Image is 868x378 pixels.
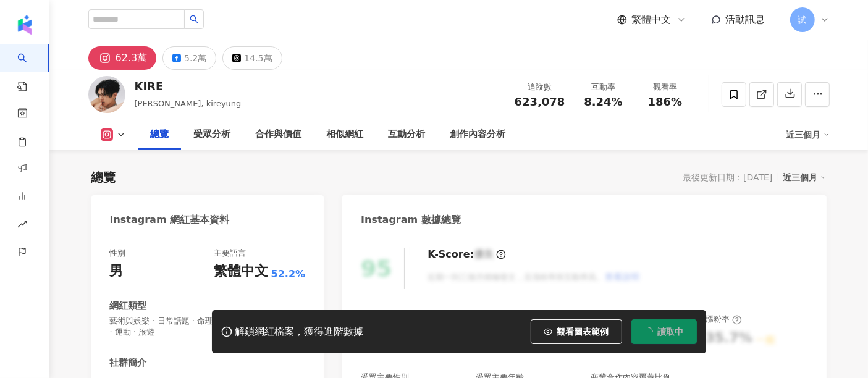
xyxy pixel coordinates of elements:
div: K-Score : [428,248,506,261]
button: 62.3萬 [88,46,157,70]
div: 互動率 [580,81,627,93]
button: 觀看圖表範例 [531,319,622,344]
button: 讀取中 [631,319,697,344]
a: search [17,44,42,93]
span: rise [17,212,27,240]
div: 互動分析 [389,127,426,142]
div: 網紅類型 [110,300,147,313]
div: 觀看率 [642,81,689,93]
span: search [190,15,198,23]
div: KIRE [135,78,242,94]
img: logo icon [15,15,35,35]
div: 近三個月 [786,125,830,145]
div: 近三個月 [783,169,827,185]
span: loading [644,327,653,336]
span: 試 [798,13,807,27]
div: 男 [110,262,124,281]
div: 總覽 [151,127,169,142]
div: 合作與價值 [256,127,302,142]
span: 觀看圖表範例 [557,327,609,337]
div: 追蹤數 [515,81,565,93]
div: 解鎖網紅檔案，獲得進階數據 [235,325,364,338]
div: 社群簡介 [110,356,147,369]
span: 繁體中文 [632,13,672,27]
span: 52.2% [271,267,306,281]
div: 5.2萬 [184,49,206,67]
div: 主要語言 [214,248,246,259]
div: Instagram 網紅基本資料 [110,213,230,227]
div: 14.5萬 [244,49,272,67]
span: 8.24% [584,96,622,108]
span: 讀取中 [658,327,684,337]
div: 最後更新日期：[DATE] [683,172,772,182]
div: 創作內容分析 [450,127,506,142]
button: 14.5萬 [222,46,282,70]
span: 活動訊息 [726,14,765,25]
div: Instagram 數據總覽 [361,213,461,227]
span: 186% [648,96,683,108]
div: 受眾分析 [194,127,231,142]
div: 相似網紅 [327,127,364,142]
span: [PERSON_NAME], kireyung [135,99,242,108]
span: 623,078 [515,95,565,108]
div: 總覽 [91,169,116,186]
div: 性別 [110,248,126,259]
div: 繁體中文 [214,262,268,281]
div: 62.3萬 [116,49,148,67]
img: KOL Avatar [88,76,125,113]
button: 5.2萬 [162,46,216,70]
